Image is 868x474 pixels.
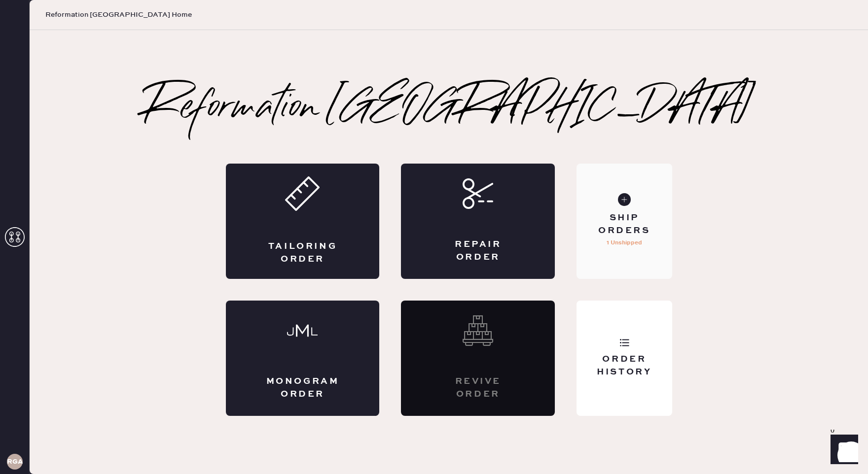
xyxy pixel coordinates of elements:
div: Interested? Contact us at care@hemster.co [401,301,555,416]
div: Monogram Order [265,375,340,400]
h2: Reformation [GEOGRAPHIC_DATA] [144,89,754,128]
span: Reformation [GEOGRAPHIC_DATA] Home [45,10,192,20]
p: 1 Unshipped [607,237,642,249]
div: Tailoring Order [265,240,340,265]
h3: RGA [7,458,23,465]
div: Order History [584,353,664,378]
iframe: Front Chat [821,430,864,472]
div: Repair Order [440,238,515,263]
div: Revive order [440,375,515,400]
div: Ship Orders [584,212,664,237]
